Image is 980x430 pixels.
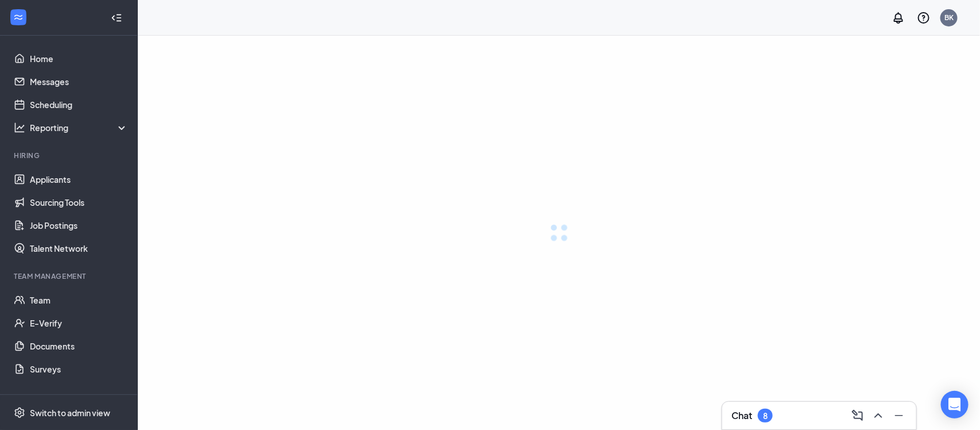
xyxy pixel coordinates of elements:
[847,406,866,425] button: ComposeMessage
[30,358,128,381] a: Surveys
[892,409,906,423] svg: Minimize
[892,11,905,25] svg: Notifications
[30,191,128,214] a: Sourcing Tools
[30,47,128,70] a: Home
[30,70,128,93] a: Messages
[871,409,885,423] svg: ChevronUp
[944,13,954,22] div: BK
[763,411,768,421] div: 8
[30,289,128,312] a: Team
[30,122,129,133] div: Reporting
[14,151,126,160] div: Hiring
[30,312,128,335] a: E-Verify
[14,271,126,281] div: Team Management
[917,11,931,25] svg: QuestionInfo
[14,407,25,419] svg: Settings
[851,409,865,423] svg: ComposeMessage
[889,406,907,425] button: Minimize
[30,168,128,191] a: Applicants
[30,93,128,116] a: Scheduling
[30,335,128,358] a: Documents
[30,407,110,419] div: Switch to admin view
[13,11,24,23] svg: WorkstreamLogo
[731,409,752,422] h3: Chat
[868,406,886,425] button: ChevronUp
[30,237,128,260] a: Talent Network
[14,122,25,133] svg: Analysis
[30,214,128,237] a: Job Postings
[941,391,969,419] div: Open Intercom Messenger
[111,12,122,24] svg: Collapse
